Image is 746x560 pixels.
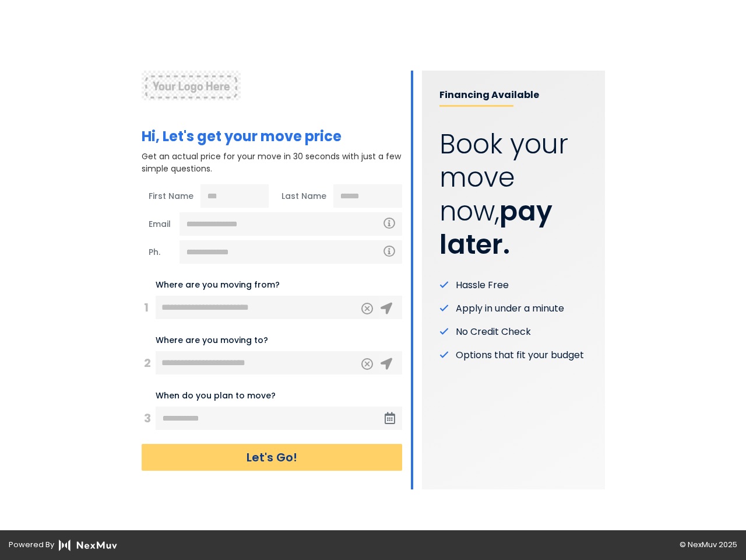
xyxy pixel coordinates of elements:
p: Financing Available [439,88,587,107]
span: Ph. [142,240,180,264]
button: Clear [361,303,373,314]
label: Where are you moving from? [156,279,280,291]
p: Get an actual price for your move in 30 seconds with just a few simple questions. [142,150,402,175]
label: When do you plan to move? [156,390,276,402]
input: 456 Elm St, City, ST ZIP [156,351,379,374]
h1: Hi, Let's get your move price [142,128,402,145]
strong: pay later. [439,192,553,264]
button: Let's Go! [142,444,402,471]
button: Clear [361,358,373,370]
a: Check Move Status [227,475,316,489]
div: © NexMuv 2025 [373,539,746,551]
span: Last Name [275,184,333,208]
span: Options that fit your budget [456,348,584,362]
span: Hassle Free [456,278,509,292]
span: Apply in under a minute [456,302,564,316]
input: 123 Main St, City, ST ZIP [156,296,379,319]
a: +1 [387,79,402,91]
span: No Credit Check [456,325,531,339]
span: Email [142,212,180,236]
label: Where are you moving to? [156,334,268,346]
span: First Name [142,184,200,208]
p: Book your move now, [439,128,587,262]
